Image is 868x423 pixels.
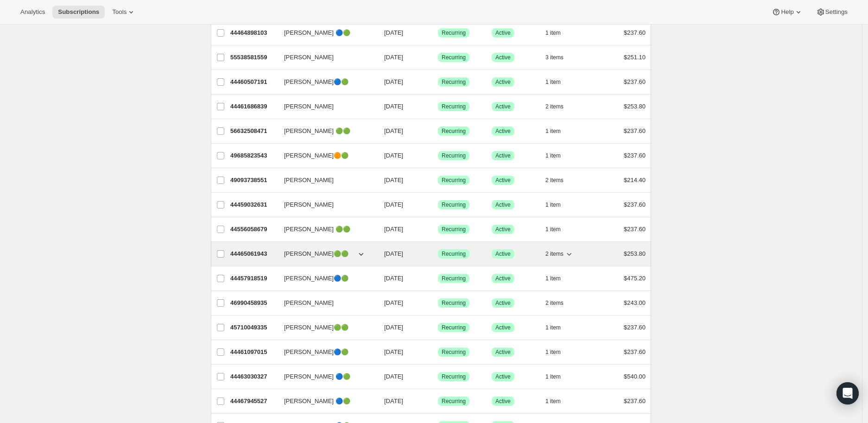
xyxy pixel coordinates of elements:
span: $475.20 [624,275,646,282]
span: Active [495,324,511,331]
span: Active [495,177,511,184]
span: [PERSON_NAME] 🔵🟢 [284,397,350,406]
span: Recurring [442,398,466,405]
span: 3 items [545,54,564,61]
div: 44459032631[PERSON_NAME][DATE]SuccessRecurringSuccessActive1 item$237.60 [230,198,646,211]
span: Settings [825,8,848,16]
button: Tools [107,6,141,19]
span: $253.80 [624,250,646,257]
span: Recurring [442,299,466,307]
span: Active [495,299,511,307]
span: [DATE] [384,78,403,85]
span: Recurring [442,275,466,282]
span: [DATE] [384,299,403,306]
span: Active [495,398,511,405]
span: Recurring [442,324,466,331]
div: 44464898103[PERSON_NAME] 🔵🟢[DATE]SuccessRecurringSuccessActive1 item$237.60 [230,26,646,39]
p: 44465061943 [230,249,277,259]
div: 44465061943[PERSON_NAME]🟢🟢[DATE]SuccessRecurringSuccessActive2 items$253.80 [230,247,646,260]
span: Active [495,373,511,380]
button: Settings [811,6,853,19]
span: [PERSON_NAME]🔵🟢 [284,77,348,87]
button: [PERSON_NAME] 🔵🟢 [279,394,371,409]
span: $237.60 [624,29,646,36]
span: Recurring [442,29,466,37]
button: 1 item [545,26,571,39]
span: [PERSON_NAME]🟢🟢 [284,249,348,259]
span: Active [495,29,511,37]
span: Active [495,78,511,86]
span: 1 item [545,201,561,208]
span: 2 items [545,299,564,307]
p: 46990458935 [230,298,277,308]
span: [PERSON_NAME] 🔵🟢 [284,372,350,381]
button: [PERSON_NAME] 🔵🟢 [279,25,371,40]
span: 1 item [545,127,561,135]
button: [PERSON_NAME] 🔵🟢 [279,369,371,384]
span: [PERSON_NAME] [284,176,334,185]
p: 44467945527 [230,397,277,406]
span: $237.60 [624,324,646,331]
p: 44457918519 [230,274,277,283]
span: [PERSON_NAME]🔵🟢 [284,347,348,357]
span: [DATE] [384,250,403,257]
p: 44459032631 [230,200,277,209]
span: [DATE] [384,324,403,331]
span: $237.60 [624,152,646,159]
span: Recurring [442,177,466,184]
div: 49685823543[PERSON_NAME]🟠🟢[DATE]SuccessRecurringSuccessActive1 item$237.60 [230,149,646,162]
span: 2 items [545,103,564,110]
button: Subscriptions [52,6,105,19]
span: Tools [112,8,127,16]
span: [DATE] [384,177,403,183]
span: Recurring [442,373,466,380]
span: Active [495,103,511,110]
span: Active [495,152,511,159]
span: [DATE] [384,226,403,233]
button: [PERSON_NAME]🔵🟢 [279,75,371,89]
span: [DATE] [384,152,403,159]
div: 44556058679[PERSON_NAME] 🟢🟢[DATE]SuccessRecurringSuccessActive1 item$237.60 [230,223,646,236]
span: [PERSON_NAME]🟢🟢 [284,323,348,332]
button: [PERSON_NAME] [279,296,371,310]
span: Recurring [442,348,466,356]
span: Subscriptions [58,8,99,16]
button: [PERSON_NAME]🔵🟢 [279,271,371,286]
button: 1 item [545,125,571,138]
button: [PERSON_NAME]🟠🟢 [279,148,371,163]
span: $237.60 [624,201,646,208]
span: 1 item [545,398,561,405]
div: 44463030327[PERSON_NAME] 🔵🟢[DATE]SuccessRecurringSuccessActive1 item$540.00 [230,370,646,383]
div: 45710049335[PERSON_NAME]🟢🟢[DATE]SuccessRecurringSuccessActive1 item$237.60 [230,321,646,334]
span: [DATE] [384,373,403,380]
button: [PERSON_NAME] [279,197,371,212]
button: [PERSON_NAME] 🟢🟢 [279,222,371,237]
span: 1 item [545,78,561,86]
span: [PERSON_NAME] [284,200,334,209]
span: [PERSON_NAME] 🔵🟢 [284,28,350,38]
button: [PERSON_NAME] [279,173,371,188]
div: 56632508471[PERSON_NAME] 🟢🟢[DATE]SuccessRecurringSuccessActive1 item$237.60 [230,125,646,138]
span: 2 items [545,250,564,258]
div: 55538581559[PERSON_NAME][DATE]SuccessRecurringSuccessActive3 items$251.10 [230,51,646,64]
button: 1 item [545,321,571,334]
button: Help [766,6,808,19]
button: 2 items [545,100,574,113]
button: 3 items [545,51,574,64]
span: [DATE] [384,398,403,404]
span: Recurring [442,78,466,86]
p: 44461686839 [230,102,277,111]
button: 1 item [545,76,571,88]
span: 1 item [545,348,561,356]
span: Help [781,8,793,16]
button: 1 item [545,149,571,162]
button: [PERSON_NAME] [279,50,371,65]
p: 49093738551 [230,176,277,185]
button: [PERSON_NAME]🟢🟢 [279,246,371,261]
button: Analytics [15,6,51,19]
div: Open Intercom Messenger [836,382,859,404]
div: 44461097015[PERSON_NAME]🔵🟢[DATE]SuccessRecurringSuccessActive1 item$237.60 [230,346,646,359]
span: [DATE] [384,348,403,355]
button: [PERSON_NAME]🟢🟢 [279,320,371,335]
span: Recurring [442,250,466,258]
